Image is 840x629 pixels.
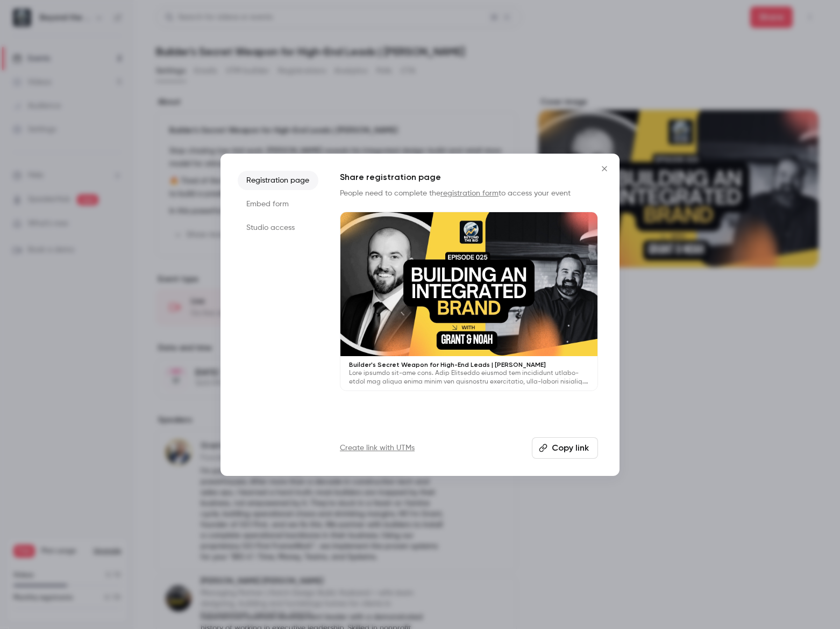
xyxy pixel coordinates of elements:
[238,171,318,190] li: Registration page
[532,437,598,459] button: Copy link
[340,443,415,453] a: Create link with UTMs
[238,194,318,214] li: Embed form
[440,190,499,197] a: registration form
[349,360,589,369] p: Builder's Secret Weapon for High-End Leads | [PERSON_NAME]
[594,158,615,179] button: Close
[340,212,598,392] a: Builder's Secret Weapon for High-End Leads | [PERSON_NAME]Lore ipsumdo sit-ame cons. Adip Elitsed...
[349,369,589,386] p: Lore ipsumdo sit-ame cons. Adip Elitseddo eiusmod tem incididunt utlabo-etdol mag aliqua enima mi...
[340,188,598,199] p: People need to complete the to access your event
[340,171,598,184] h1: Share registration page
[238,218,318,237] li: Studio access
